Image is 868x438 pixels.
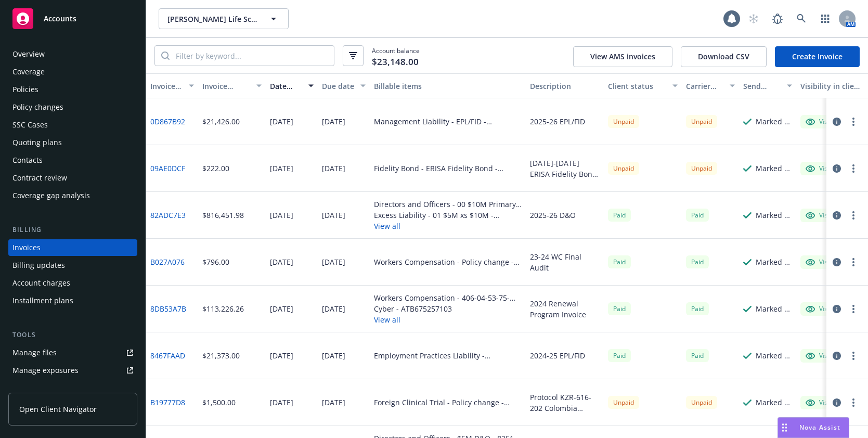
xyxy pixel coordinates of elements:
div: Visible [806,164,838,173]
a: Overview [8,46,137,62]
a: B027A076 [150,256,185,267]
div: Marked as sent [756,350,792,361]
div: Unpaid [608,162,639,175]
a: Quoting plans [8,134,137,151]
span: Paid [686,349,709,362]
div: [DATE] [322,303,345,314]
div: [DATE] [270,256,293,267]
div: 2024 Renewal Program Invoice [530,298,600,320]
div: [DATE] [322,116,345,127]
div: [DATE] [270,350,293,361]
div: Description [530,81,600,92]
div: Manage exposures [12,362,79,379]
div: Excess Liability - 01 $5M xs $10M - B0621PKEZA000125 [374,210,522,221]
div: Visibility in client dash [800,81,864,92]
button: Description [526,73,604,98]
span: Paid [608,255,631,268]
div: [DATE]-[DATE] ERISA Fidelity Bond Renewal [530,158,600,179]
div: Cyber - ATB675257103 [374,303,522,314]
div: 23-24 WC Final Audit [530,251,600,273]
div: Employment Practices Liability - EPL/Fiduciary - 107294224 [374,350,522,361]
div: Paid [608,349,631,362]
div: Coverage gap analysis [12,187,90,204]
div: Quoting plans [12,134,62,151]
div: Due date [322,81,354,92]
button: View AMS invoices [573,46,672,67]
button: View all [374,314,522,325]
div: Unpaid [686,162,717,175]
span: Open Client Navigator [19,404,97,415]
a: Installment plans [8,292,137,309]
div: Invoice amount [202,81,250,92]
div: $1,500.00 [202,397,236,408]
button: Send result [739,73,796,98]
div: [DATE] [322,397,345,408]
button: Nova Assist [778,417,849,438]
div: Contract review [12,170,67,186]
div: $113,226.26 [202,303,244,314]
button: View all [374,221,522,231]
button: [PERSON_NAME] Life Sciences [159,8,289,29]
a: Switch app [815,8,836,29]
div: Marked as sent [756,397,792,408]
a: Contacts [8,152,137,169]
a: Billing updates [8,257,137,274]
div: Unpaid [686,115,717,128]
a: Manage files [8,344,137,361]
a: 09AE0DCF [150,163,185,174]
div: Tools [8,330,137,340]
div: Visible [806,351,838,360]
div: Visible [806,398,838,407]
div: Contacts [12,152,43,169]
button: Billable items [370,73,526,98]
div: Coverage [12,63,45,80]
div: Invoice ID [150,81,183,92]
a: Coverage [8,63,137,80]
div: [DATE] [322,210,345,221]
div: Paid [608,209,631,222]
button: Carrier status [682,73,739,98]
div: $796.00 [202,256,229,267]
span: Paid [686,302,709,315]
div: Policies [12,81,38,98]
button: Date issued [266,73,318,98]
div: [DATE] [322,350,345,361]
div: [DATE] [322,256,345,267]
span: Account balance [372,46,420,65]
div: Unpaid [608,115,639,128]
div: [DATE] [322,163,345,174]
div: Visible [806,117,838,126]
a: Manage exposures [8,362,137,379]
a: Search [791,8,812,29]
div: $21,373.00 [202,350,240,361]
div: Workers Compensation - Policy change - 406-04-53-75-0005 [374,256,522,267]
div: $222.00 [202,163,229,174]
a: 8DB53A7B [150,303,186,314]
div: Unpaid [686,396,717,409]
div: [DATE] [270,116,293,127]
div: Billing [8,225,137,235]
div: Marked as sent [756,210,792,221]
input: Filter by keyword... [170,46,334,66]
a: Policies [8,81,137,98]
div: Invoices [12,239,41,256]
div: Drag to move [778,418,791,437]
div: Paid [686,255,709,268]
a: 8467FAAD [150,350,185,361]
a: SSC Cases [8,117,137,133]
div: Paid [608,302,631,315]
a: Report a Bug [767,8,788,29]
svg: Search [161,51,170,60]
div: Marked as sent [756,116,792,127]
div: Client status [608,81,666,92]
div: 2025-26 D&O [530,210,576,221]
button: Invoice amount [198,73,266,98]
a: 0D867B92 [150,116,185,127]
a: Contract review [8,170,137,186]
a: Account charges [8,275,137,291]
div: Foreign Clinical Trial - Policy change - WIBCLT23084 [374,397,522,408]
span: $23,148.00 [372,55,419,69]
div: [DATE] [270,303,293,314]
